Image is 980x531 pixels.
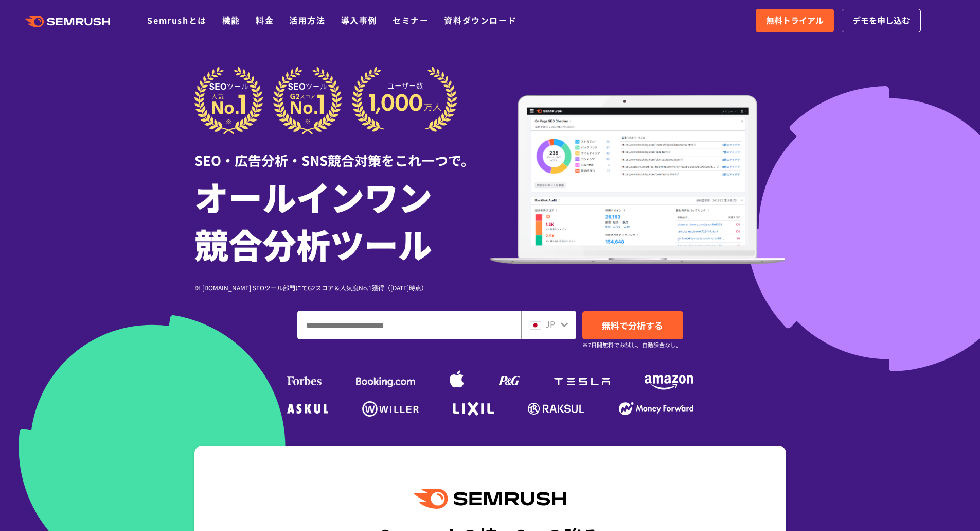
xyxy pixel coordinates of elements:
a: 無料トライアル [756,9,834,32]
img: Semrush [414,489,565,509]
a: 機能 [222,14,240,26]
span: JP [545,318,555,330]
a: 料金 [256,14,274,26]
small: ※7日間無料でお試し。自動課金なし。 [582,340,682,350]
span: 無料トライアル [766,14,824,27]
input: ドメイン、キーワードまたはURLを入力してください [298,311,521,339]
div: ※ [DOMAIN_NAME] SEOツール部門にてG2スコア＆人気度No.1獲得（[DATE]時点） [194,283,490,293]
span: 無料で分析する [602,319,663,332]
span: デモを申し込む [852,14,910,27]
a: セミナー [393,14,429,26]
h1: オールインワン 競合分析ツール [194,173,490,267]
a: 活用方法 [289,14,325,26]
a: Semrushとは [147,14,206,26]
a: 無料で分析する [582,311,683,339]
a: 資料ダウンロード [444,14,516,26]
div: SEO・広告分析・SNS競合対策をこれ一つで。 [194,134,490,170]
a: 導入事例 [341,14,377,26]
a: デモを申し込む [842,9,921,32]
